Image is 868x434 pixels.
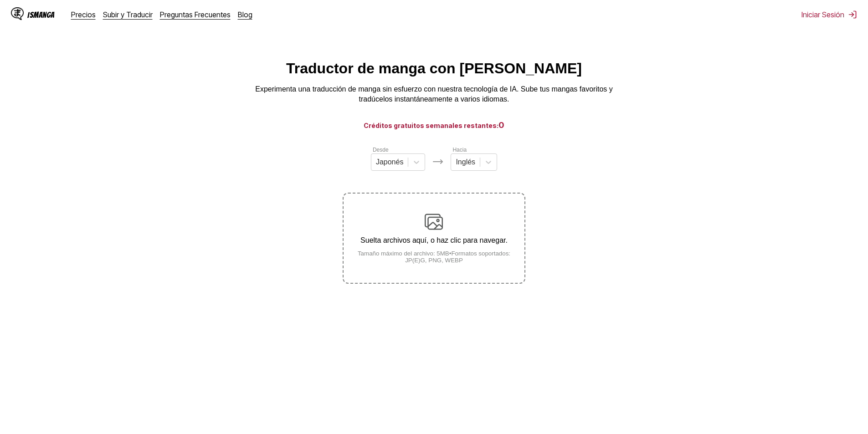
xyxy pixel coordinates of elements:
[238,10,252,19] a: Blog
[452,147,467,153] label: Hacia
[848,10,857,19] img: Sign out
[71,10,96,19] a: Precios
[432,156,443,167] img: Languages icon
[252,84,616,105] p: Experimenta una traducción de manga sin esfuerzo con nuestra tecnología de IA. Sube tus mangas fa...
[373,147,389,153] label: Desde
[286,60,582,77] h1: Traductor de manga con [PERSON_NAME]
[11,7,24,20] img: IsManga Logo
[498,120,504,130] span: 0
[103,10,153,19] a: Subir y Traducir
[22,119,846,131] h3: Créditos gratuitos semanales restantes:
[27,10,55,19] div: IsManga
[160,10,231,19] a: Preguntas Frecuentes
[801,10,857,19] button: Iniciar Sesión
[344,250,524,264] small: Tamaño máximo del archivo: 5MB • Formatos soportados: JP(E)G, PNG, WEBP
[344,236,524,245] p: Suelta archivos aquí, o haz clic para navegar.
[11,7,71,22] a: IsManga LogoIsManga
